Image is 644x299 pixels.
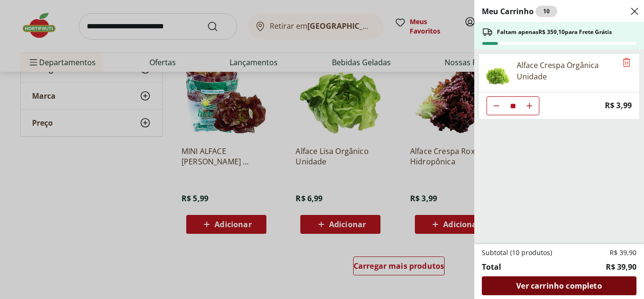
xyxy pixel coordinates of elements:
[517,60,617,82] div: Alface Crespa Orgânica Unidade
[606,261,636,273] span: R$ 39,90
[482,276,636,295] a: Ver carrinho completo
[605,99,632,112] span: R$ 3,99
[482,6,557,17] h2: Meu Carrinho
[516,282,602,290] span: Ver carrinho completo
[482,248,552,257] span: Subtotal (10 produtos)
[621,57,632,68] button: Remove
[610,248,636,257] span: R$ 39,90
[506,97,520,115] input: Quantidade Atual
[487,96,506,115] button: Diminuir Quantidade
[520,96,539,115] button: Aumentar Quantidade
[497,28,612,36] span: Faltam apenas R$ 359,10 para Frete Grátis
[485,60,511,86] img: Principal
[536,6,557,17] div: 10
[482,261,501,273] span: Total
